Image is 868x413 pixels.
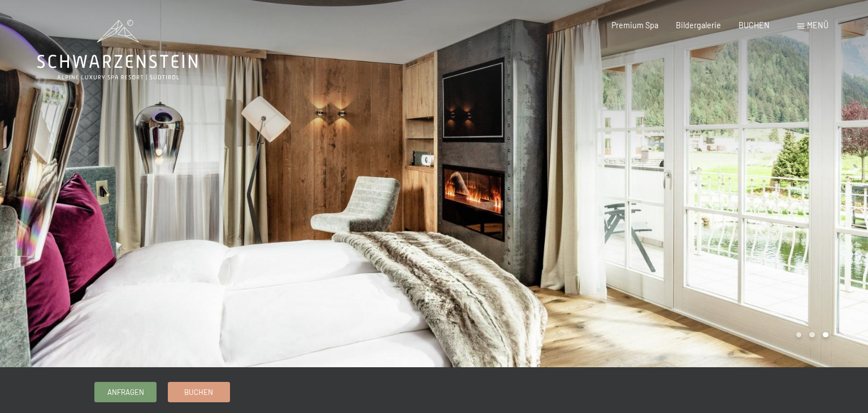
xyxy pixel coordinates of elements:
[95,382,156,401] a: Anfragen
[107,387,144,397] span: Anfragen
[676,20,721,30] a: Bildergalerie
[739,20,770,30] a: BUCHEN
[168,382,229,401] a: Buchen
[611,20,658,30] a: Premium Spa
[807,20,828,30] span: Menü
[184,387,213,397] span: Buchen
